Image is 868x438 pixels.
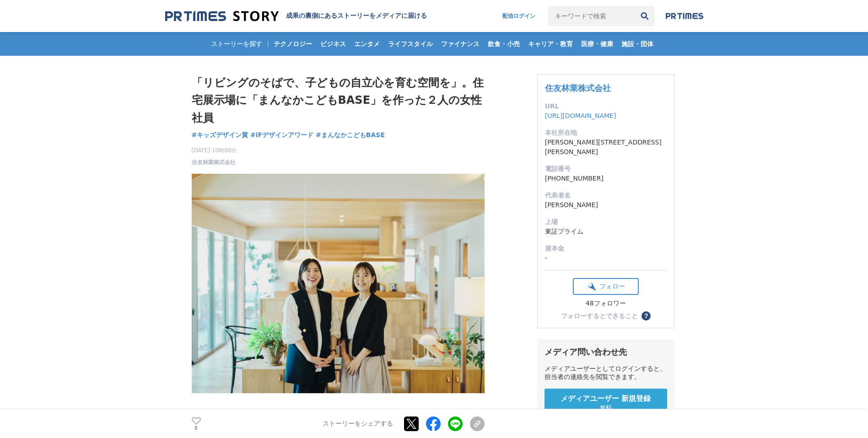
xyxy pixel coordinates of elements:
dt: URL [545,101,667,111]
div: 48フォロワー [573,299,639,308]
input: キーワードで検索 [548,6,635,26]
a: #iFデザインアワード [250,130,313,140]
span: ファイナンス [437,40,483,48]
a: ファイナンス [437,32,483,56]
h1: 「リビングのそばで、子どもの自立心を育む空間を」。住宅展示場に「まんなかこどもBASE」を作った２人の女性社員 [192,74,485,127]
span: 医療・健康 [577,40,617,48]
a: エンタメ [350,32,383,56]
h2: 成果の裏側にあるストーリーをメディアに届ける [286,12,427,20]
dd: [PHONE_NUMBER] [545,174,667,183]
span: ビジネス [317,40,350,48]
dd: [PERSON_NAME] [545,200,667,210]
span: テクノロジー [270,40,316,48]
span: #iFデザインアワード [250,131,313,139]
span: ？ [643,313,649,319]
dt: 本社所在地 [545,128,667,138]
img: thumbnail_b74e13d0-71d4-11f0-8cd6-75e66c4aab62.jpg [192,174,485,393]
a: ビジネス [317,32,350,56]
p: 8 [192,426,201,430]
button: 検索 [635,6,655,26]
dt: 資本金 [545,244,667,253]
dd: [PERSON_NAME][STREET_ADDRESS][PERSON_NAME] [545,138,667,157]
a: #まんなかこどもBASE [316,130,385,140]
a: ライフスタイル [384,32,437,56]
span: #まんなかこどもBASE [316,131,385,139]
a: 施設・団体 [618,32,657,56]
span: キャリア・教育 [524,40,577,48]
a: メディアユーザー 新規登録 無料 [545,389,667,417]
a: 住友林業株式会社 [192,158,236,166]
span: 無料 [600,404,612,412]
div: フォローするとできること [561,313,638,319]
img: 成果の裏側にあるストーリーをメディアに届ける [165,10,279,22]
a: 医療・健康 [577,32,617,56]
span: メディアユーザー 新規登録 [561,394,651,404]
dt: 上場 [545,217,667,227]
button: ？ [642,311,651,320]
div: メディアユーザーとしてログインすると、担当者の連絡先を閲覧できます。 [545,365,667,381]
button: フォロー [573,278,639,295]
a: #キッズデザイン賞 [192,130,248,140]
span: #キッズデザイン賞 [192,131,248,139]
dd: 東証プライム [545,227,667,236]
div: メディア問い合わせ先 [545,347,667,358]
span: エンタメ [350,40,383,48]
span: 施設・団体 [618,40,657,48]
dd: - [545,253,667,263]
a: 成果の裏側にあるストーリーをメディアに届ける 成果の裏側にあるストーリーをメディアに届ける [165,10,427,22]
a: 配信ログイン [493,6,545,26]
a: [URL][DOMAIN_NAME] [545,112,616,119]
p: ストーリーをシェアする [323,420,393,428]
img: prtimes [666,12,703,20]
span: ライフスタイル [384,40,437,48]
span: 飲食・小売 [484,40,523,48]
a: 飲食・小売 [484,32,523,56]
a: キャリア・教育 [524,32,577,56]
span: [DATE] 10時00分 [192,146,237,155]
dt: 代表者名 [545,191,667,200]
a: 住友林業株式会社 [545,83,611,93]
a: テクノロジー [270,32,316,56]
dt: 電話番号 [545,164,667,174]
